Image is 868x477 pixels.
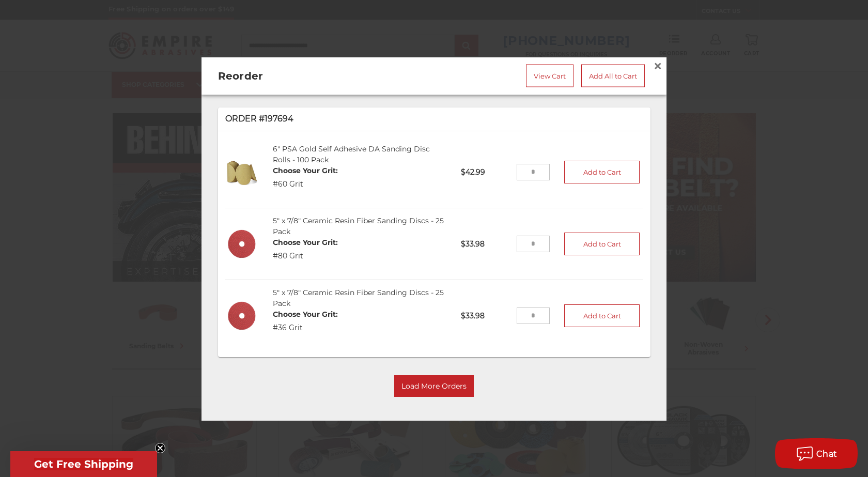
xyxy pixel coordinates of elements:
dt: Choose Your Grit: [273,238,338,249]
button: Load More Orders [394,375,474,397]
button: Chat [775,438,858,469]
a: 6" PSA Gold Self Adhesive DA Sanding Disc Rolls - 100 Pack [273,145,430,165]
a: Add All to Cart [581,64,645,87]
dt: Choose Your Grit: [273,310,338,320]
dt: Choose Your Grit: [273,166,338,177]
span: × [653,55,662,75]
span: Get Free Shipping [34,458,133,470]
dd: #60 Grit [273,179,338,190]
div: Get Free ShippingClose teaser [10,451,157,477]
img: 6 [225,156,259,190]
p: $33.98 [454,232,516,257]
button: Close teaser [155,443,165,453]
h2: Reorder [218,68,389,83]
button: Add to Cart [564,233,640,256]
img: 5 [225,228,259,261]
p: $33.98 [454,303,516,329]
dd: #80 Grit [273,251,338,262]
dd: #36 Grit [273,323,338,334]
a: Close [649,57,666,74]
a: View Cart [526,64,574,87]
a: 5" x 7/8" Ceramic Resin Fiber Sanding Discs - 25 Pack [273,288,444,309]
button: Add to Cart [564,305,640,328]
button: Add to Cart [564,161,640,184]
span: Chat [816,449,838,459]
img: 5 [225,300,259,333]
p: $42.99 [454,160,516,185]
p: Order #197694 [225,113,643,126]
a: 5" x 7/8" Ceramic Resin Fiber Sanding Discs - 25 Pack [273,217,444,237]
